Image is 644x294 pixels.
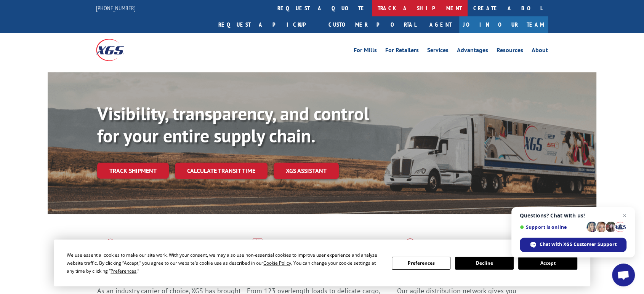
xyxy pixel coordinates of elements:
[67,251,382,275] div: We use essential cookies to make our site work. With your consent, we may also use non-essential ...
[97,238,121,258] img: xgs-icon-total-supply-chain-intelligence-red
[263,260,291,266] span: Cookie Policy
[518,257,577,270] button: Accept
[422,16,459,33] a: Agent
[175,163,268,179] a: Calculate transit time
[497,47,523,56] a: Resources
[457,47,488,56] a: Advantages
[385,47,419,56] a: For Retailers
[274,163,339,179] a: XGS ASSISTANT
[247,238,265,258] img: xgs-icon-focused-on-flooring-red
[612,264,635,286] a: Open chat
[540,241,617,248] span: Chat with XGS Customer Support
[455,257,514,270] button: Decline
[213,16,323,33] a: Request a pickup
[392,257,450,270] button: Preferences
[459,16,548,33] a: Join Our Team
[323,16,422,33] a: Customer Portal
[397,238,423,258] img: xgs-icon-flagship-distribution-model-red
[96,4,136,12] a: [PHONE_NUMBER]
[97,102,369,147] b: Visibility, transparency, and control for your entire supply chain.
[111,268,136,274] span: Preferences
[520,224,584,230] span: Support is online
[54,240,590,286] div: Cookie Consent Prompt
[532,47,548,56] a: About
[520,213,626,219] span: Questions? Chat with us!
[97,163,169,179] a: Track shipment
[427,47,449,56] a: Services
[354,47,377,56] a: For Mills
[520,238,626,252] span: Chat with XGS Customer Support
